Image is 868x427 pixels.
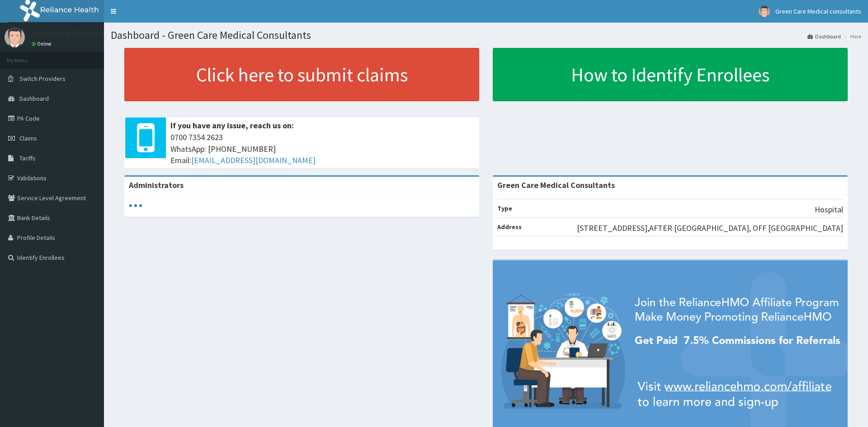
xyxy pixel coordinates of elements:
[32,29,143,38] p: Green Care Medical consultants
[191,155,316,165] a: [EMAIL_ADDRESS][DOMAIN_NAME]
[577,222,843,234] p: [STREET_ADDRESS],AFTER [GEOGRAPHIC_DATA], OFF [GEOGRAPHIC_DATA]
[19,134,37,142] span: Claims
[32,41,53,47] a: Online
[124,48,479,101] a: Click here to submit claims
[497,223,522,231] b: Address
[129,199,142,212] svg: audio-loading
[19,154,36,162] span: Tariffs
[842,33,861,40] li: Here
[815,204,843,216] p: Hospital
[170,120,294,131] b: If you have any issue, reach us on:
[807,33,841,40] a: Dashboard
[170,131,475,166] span: 0700 7354 2623 WhatsApp: [PHONE_NUMBER] Email:
[19,75,66,83] span: Switch Providers
[129,180,184,190] b: Administrators
[111,29,861,41] h1: Dashboard - Green Care Medical Consultants
[497,180,615,190] strong: Green Care Medical Consultants
[497,204,512,212] b: Type
[19,94,49,103] span: Dashboard
[5,27,25,47] img: User Image
[759,6,770,17] img: User Image
[493,48,848,101] a: How to Identify Enrollees
[775,7,861,15] span: Green Care Medical consultants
